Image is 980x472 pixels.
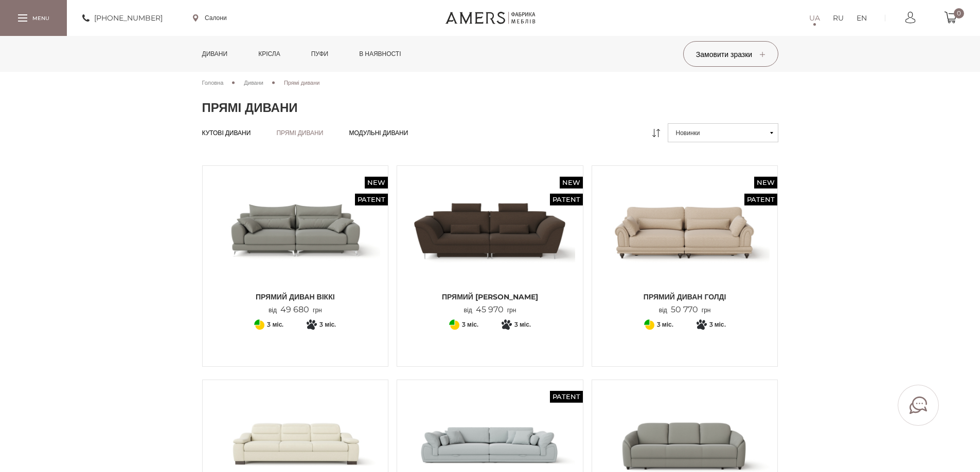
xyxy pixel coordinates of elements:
[244,78,263,87] a: Дивани
[667,305,702,314] span: 50 770
[744,194,777,205] span: Patent
[462,318,478,331] span: 3 міс.
[202,78,224,87] a: Головна
[600,174,770,315] a: New Patent Прямий диван ГОЛДІ Прямий диван ГОЛДІ Прямий диван ГОЛДІ від50 770грн
[193,13,227,23] a: Салони
[365,177,388,188] span: New
[754,177,777,188] span: New
[202,129,251,137] a: Кутові дивани
[269,305,322,315] p: від грн
[809,12,820,24] a: UA
[659,305,711,315] p: від грн
[560,177,583,188] span: New
[355,194,388,205] span: Patent
[683,41,778,67] button: Замовити зразки
[405,174,575,315] a: New Patent Прямий Диван Грейсі Прямий Диван Грейсі Прямий [PERSON_NAME] від45 970грн
[857,12,867,24] a: EN
[349,129,408,137] a: Модульні дивани
[277,305,313,314] span: 49 680
[472,305,507,314] span: 45 970
[657,318,673,331] span: 3 міс.
[244,79,263,86] span: Дивани
[82,12,163,24] a: [PHONE_NUMBER]
[251,36,288,72] a: Крісла
[600,292,770,302] span: Прямий диван ГОЛДІ
[351,36,408,72] a: в наявності
[267,318,283,331] span: 3 міс.
[202,100,778,116] h1: Прямі дивани
[514,318,531,331] span: 3 міс.
[954,8,964,18] span: 0
[550,391,583,403] span: Patent
[709,318,726,331] span: 3 міс.
[464,305,516,315] p: від грн
[319,318,336,331] span: 3 міс.
[668,123,778,142] button: Новинки
[405,292,575,302] span: Прямий [PERSON_NAME]
[304,36,336,72] a: Пуфи
[194,36,236,72] a: Дивани
[696,50,765,59] span: Замовити зразки
[202,79,224,86] span: Головна
[210,174,381,315] a: New Patent Прямий диван ВІККІ Прямий диван ВІККІ Прямий диван ВІККІ від49 680грн
[833,12,844,24] a: RU
[550,194,583,205] span: Patent
[210,292,381,302] span: Прямий диван ВІККІ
